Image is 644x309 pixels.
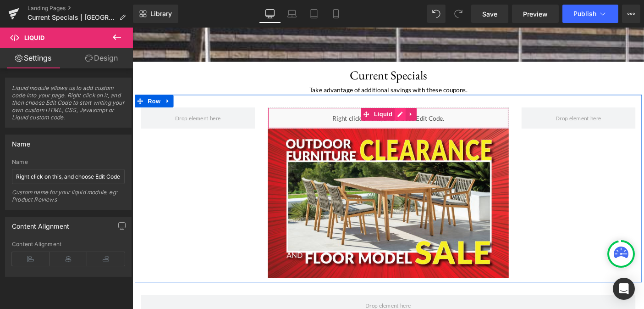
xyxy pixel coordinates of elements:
span: Preview [523,9,548,19]
a: Tablet [303,5,325,23]
a: Preview [512,5,559,23]
span: Row [14,73,33,87]
a: Landing Pages [28,5,133,12]
a: Desktop [259,5,281,23]
div: Name [12,135,30,148]
button: Redo [449,5,468,23]
div: Name [12,159,125,165]
button: More [622,5,640,23]
div: Content Alignment [12,217,69,230]
div: Open Intercom Messenger [613,278,635,300]
span: Liquid module allows us to add custom code into your page. Right click on it, and then choose Edi... [12,84,125,127]
span: Liquid [24,34,44,41]
div: Custom name for your liquid module, eg: Product Reviews [12,189,125,209]
span: Library [150,10,172,18]
img: Outdoor Furniture Clearance and Floor Model Sale [147,110,408,272]
a: Mobile [325,5,347,23]
span: Publish [573,10,596,17]
a: Design [68,48,135,68]
button: Publish [562,5,618,23]
div: Take advantage of additional savings with these coupons. [92,62,463,73]
a: New Library [133,5,178,23]
a: Expand / Collapse [33,73,44,87]
span: Save [482,9,497,19]
button: Undo [427,5,446,23]
span: Liquid [259,87,284,101]
a: Expand / Collapse [296,87,308,101]
div: Content Alignment [12,241,125,247]
a: Laptop [281,5,303,23]
span: Current Specials | [GEOGRAPHIC_DATA] Outdoor & Patio Furniture Discounts [28,14,116,21]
